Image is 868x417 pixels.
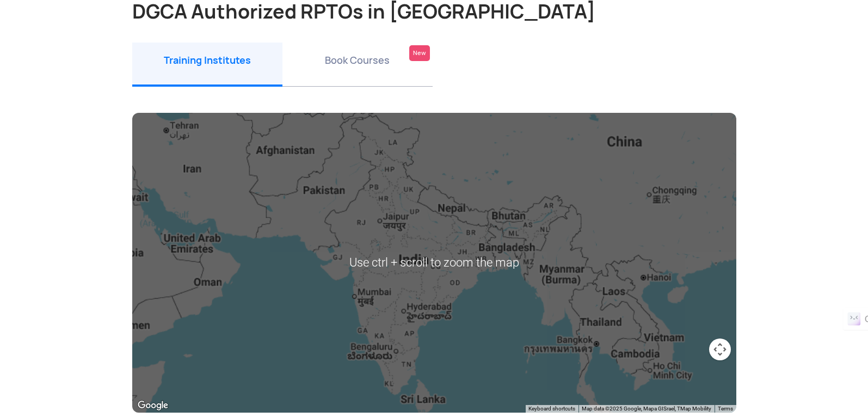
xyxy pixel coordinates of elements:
button: Keyboard shortcuts [528,405,575,413]
li: Book Courses [282,43,433,87]
span: Map data ©2025 Google, Mapa GISrael, TMap Mobility [582,406,711,412]
img: Google [135,398,171,413]
li: Training Institutes [132,43,282,87]
a: Terms (opens in new tab) [718,406,733,412]
div: New [409,45,430,61]
a: Open this area in Google Maps (opens a new window) [135,398,171,413]
button: Map camera controls [709,339,731,360]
